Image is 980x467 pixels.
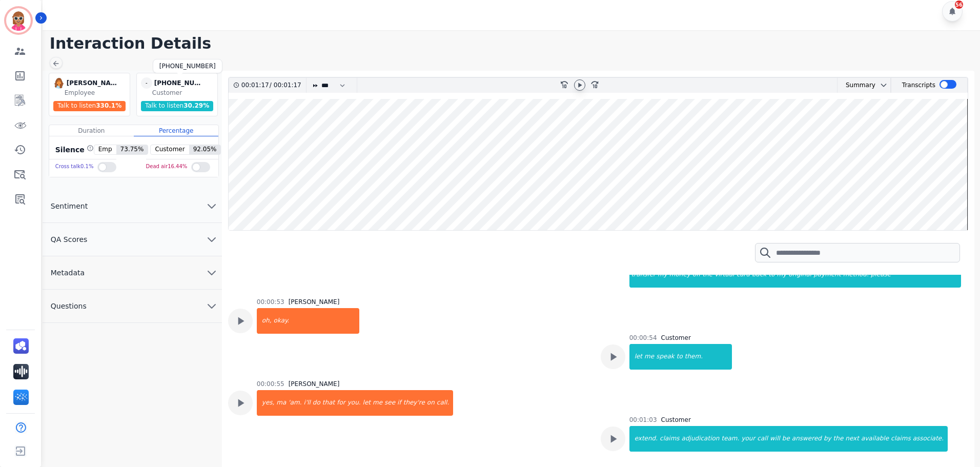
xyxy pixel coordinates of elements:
div: Customer [661,334,691,342]
div: / [241,78,304,93]
div: see [383,390,396,416]
span: Emp [94,145,116,154]
div: Talk to listen [53,101,126,111]
div: [PERSON_NAME] [67,77,118,89]
div: payment [812,262,842,288]
div: virtual [713,262,735,288]
div: Summary [838,78,875,93]
svg: chevron down [206,233,218,246]
div: 00:01:03 [629,416,657,424]
div: your [740,426,756,452]
div: my [657,262,668,288]
div: available [860,426,890,452]
div: Percentage [134,125,218,136]
div: team. [720,426,740,452]
div: transfer [630,262,657,288]
div: on [426,390,436,416]
div: Customer [152,89,215,97]
span: Metadata [43,268,93,278]
div: Employee [65,89,128,97]
div: Talk to listen [141,101,214,111]
div: okay. [273,308,359,334]
div: you. [346,390,362,416]
div: [PERSON_NAME] [289,298,340,306]
button: QA Scores chevron down [43,223,222,256]
div: my [776,262,788,288]
div: let [630,344,643,370]
div: 00:00:53 [257,298,284,306]
div: money [668,262,691,288]
div: back [751,262,768,288]
div: off [691,262,702,288]
button: chevron down [875,81,888,89]
div: Cross talk 0.1 % [55,159,94,174]
div: 00:01:17 [241,78,270,93]
div: claims [659,426,681,452]
div: [PHONE_NUMBER] [159,62,216,70]
div: call [756,426,769,452]
div: answered [791,426,823,452]
div: 00:00:55 [257,380,284,388]
div: for [336,390,346,416]
div: claims [890,426,912,452]
div: method. [842,262,870,288]
span: Questions [43,301,95,311]
div: card [736,262,751,288]
div: do [312,390,321,416]
div: 'am. [287,390,302,416]
div: i'll [303,390,312,416]
img: Bordered avatar [6,8,31,33]
div: Transcripts [902,78,935,93]
div: be [781,426,791,452]
svg: chevron down [206,300,218,312]
div: [PERSON_NAME] [289,380,340,388]
span: QA Scores [43,234,96,245]
button: Questions chevron down [43,290,222,323]
div: 00:01:17 [272,78,300,93]
div: me [643,344,655,370]
div: yes, [258,390,276,416]
svg: chevron down [206,267,218,279]
div: 00:00:54 [629,334,657,342]
div: to [676,344,684,370]
div: that [321,390,336,416]
span: 30.29 % [183,102,209,109]
div: me [372,390,383,416]
div: let [362,390,372,416]
div: by [823,426,832,452]
div: them. [684,344,732,370]
div: adjudication [681,426,721,452]
div: oh, [258,308,273,334]
div: extend. [630,426,659,452]
div: to [767,262,775,288]
div: if [396,390,402,416]
div: will [769,426,781,452]
div: associate. [912,426,948,452]
div: 56 [955,1,963,9]
span: Sentiment [43,201,96,211]
div: call. [436,390,453,416]
div: speak [655,344,676,370]
h1: Interaction Details [50,34,980,53]
div: Silence [53,145,94,155]
div: [PHONE_NUMBER] [154,77,206,89]
div: please [870,262,961,288]
div: Dead air 16.44 % [146,159,188,174]
span: Customer [151,145,189,154]
div: Duration [49,125,134,136]
button: Metadata chevron down [43,256,222,290]
div: next [844,426,860,452]
svg: chevron down [206,200,218,212]
div: the [702,262,714,288]
span: - [141,77,152,89]
button: Sentiment chevron down [43,190,222,223]
span: 73.75 % [116,145,148,154]
span: 92.05 % [189,145,221,154]
svg: chevron down [880,81,888,89]
div: the [832,426,845,452]
div: original [787,262,812,288]
div: they're [402,390,426,416]
div: ma [275,390,287,416]
div: Customer [661,416,691,424]
span: 330.1 % [96,102,121,109]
